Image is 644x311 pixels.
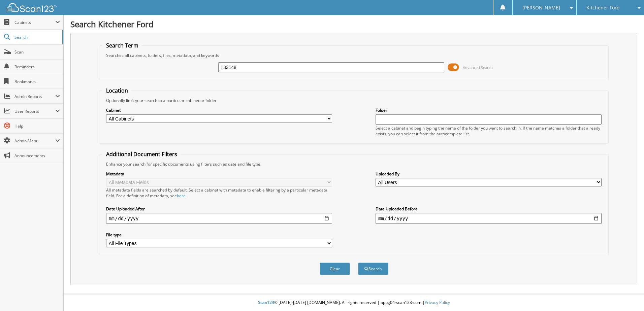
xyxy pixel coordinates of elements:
[103,42,142,49] legend: Search Term
[177,193,186,199] a: here
[106,206,332,212] label: Date Uploaded After
[14,108,55,114] span: User Reports
[14,123,60,129] span: Help
[103,98,605,103] div: Optionally limit your search to a particular cabinet or folder
[14,94,55,99] span: Admin Reports
[106,171,332,177] label: Metadata
[14,34,59,40] span: Search
[358,263,388,275] button: Search
[70,19,637,30] h1: Search Kitchener Ford
[14,138,55,144] span: Admin Menu
[376,171,602,177] label: Uploaded By
[586,6,620,10] span: Kitchener Ford
[106,232,332,238] label: File type
[106,187,332,199] div: All metadata fields are searched by default. Select a cabinet with metadata to enable filtering b...
[103,53,605,58] div: Searches all cabinets, folders, files, metadata, and keywords
[376,213,602,224] input: end
[376,206,602,212] label: Date Uploaded Before
[14,49,60,55] span: Scan
[376,125,602,137] div: Select a cabinet and begin typing the name of the folder you want to search in. If the name match...
[14,64,60,70] span: Reminders
[425,300,450,305] a: Privacy Policy
[522,6,560,10] span: [PERSON_NAME]
[376,107,602,113] label: Folder
[64,295,644,311] div: © [DATE]-[DATE] [DOMAIN_NAME]. All rights reserved | appg04-scan123-com |
[14,20,55,25] span: Cabinets
[7,3,57,12] img: scan123-logo-white.svg
[14,79,60,84] span: Bookmarks
[103,150,181,158] legend: Additional Document Filters
[463,65,493,70] span: Advanced Search
[106,107,332,113] label: Cabinet
[14,153,60,159] span: Announcements
[258,300,274,305] span: Scan123
[106,213,332,224] input: start
[103,161,605,167] div: Enhance your search for specific documents using filters such as date and file type.
[103,87,131,94] legend: Location
[610,279,644,311] iframe: Chat Widget
[320,263,350,275] button: Clear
